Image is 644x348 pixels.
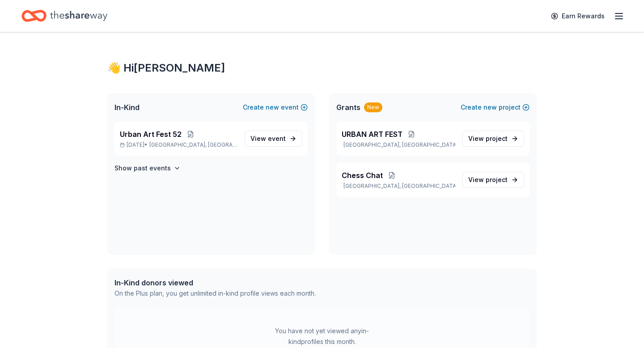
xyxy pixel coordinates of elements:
[243,102,308,113] button: Createnewevent
[245,131,302,147] a: View event
[546,8,610,24] a: Earn Rewards
[266,102,279,113] span: new
[486,135,508,142] span: project
[468,174,508,185] span: View
[461,102,530,113] button: Createnewproject
[468,133,508,144] span: View
[114,163,171,174] h4: Show past events
[107,61,537,75] div: 👋 Hi [PERSON_NAME]
[114,277,316,288] div: In-Kind donors viewed
[120,141,237,149] p: [DATE] •
[342,182,455,190] p: [GEOGRAPHIC_DATA], [GEOGRAPHIC_DATA]
[342,129,402,140] span: URBAN ART FEST
[149,141,237,149] span: [GEOGRAPHIC_DATA], [GEOGRAPHIC_DATA]
[483,102,497,113] span: new
[114,288,316,299] div: On the Plus plan, you get unlimited in-kind profile views each month.
[342,170,383,181] span: Chess Chat
[250,133,286,144] span: View
[342,141,455,149] p: [GEOGRAPHIC_DATA], [GEOGRAPHIC_DATA]
[120,129,182,140] span: Urban Art Fest 52
[486,176,508,183] span: project
[364,102,382,112] div: New
[21,5,107,26] a: Home
[266,326,378,347] div: You have not yet viewed any in-kind profiles this month.
[114,102,140,113] span: In-Kind
[268,135,286,142] span: event
[462,131,524,147] a: View project
[336,102,360,113] span: Grants
[114,163,181,174] button: Show past events
[462,172,524,188] a: View project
